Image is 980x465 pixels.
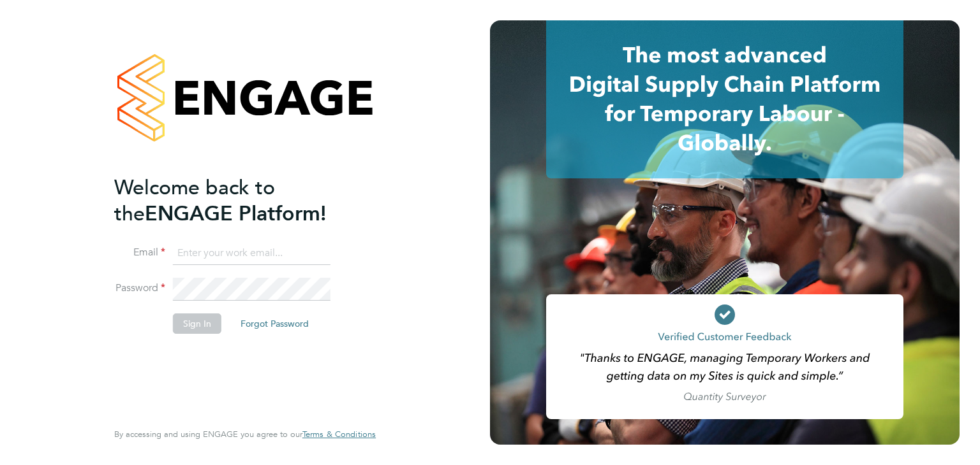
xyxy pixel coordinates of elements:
span: Welcome back to the [114,175,275,226]
label: Email [114,246,165,259]
button: Sign In [173,313,221,334]
span: By accessing and using ENGAGE you agree to our [114,429,376,440]
h2: ENGAGE Platform! [114,175,363,227]
a: Terms & Conditions [302,429,376,440]
label: Password [114,282,165,295]
button: Forgot Password [230,313,319,334]
input: Enter your work email... [173,242,330,265]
